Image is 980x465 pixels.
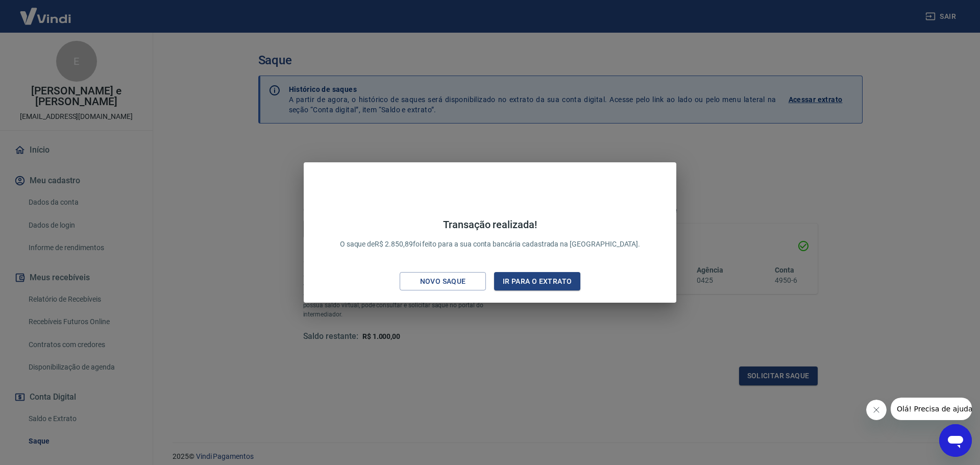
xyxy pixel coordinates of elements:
[408,275,478,288] div: Novo saque
[891,398,972,420] iframe: Mensagem da empresa
[400,272,486,291] button: Novo saque
[6,7,86,15] span: Olá! Precisa de ajuda?
[494,272,580,291] button: Ir para o extrato
[340,218,641,231] h4: Transação realizada!
[939,424,972,457] iframe: Botão para abrir a janela de mensagens
[340,218,641,250] p: O saque de R$ 2.850,89 foi feito para a sua conta bancária cadastrada na [GEOGRAPHIC_DATA].
[866,400,887,420] iframe: Fechar mensagem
